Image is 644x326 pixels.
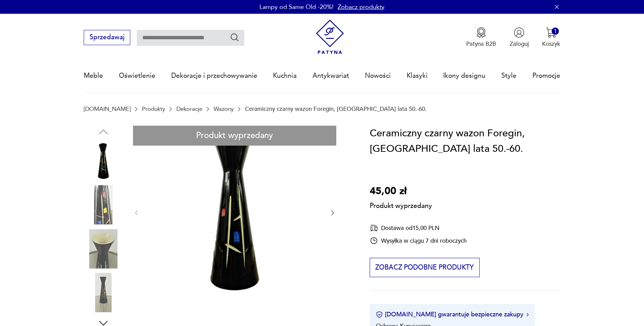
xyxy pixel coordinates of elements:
[376,311,383,318] img: Ikona certyfikatu
[407,60,428,92] a: Klasyki
[313,20,347,54] img: Patyna - sklep z meblami i dekoracjami vintage
[273,60,297,92] a: Kuchnia
[542,27,560,48] button: 1Koszyk
[370,236,467,245] div: Wysyłka w ciągu 7 dni roboczych
[370,224,378,232] img: Ikona dostawy
[514,27,524,38] img: Ikonka użytkownika
[552,28,559,35] div: 1
[370,126,560,157] h1: Ceramiczny czarny wazon Foregin, [GEOGRAPHIC_DATA] lata 50.-60.
[527,313,529,316] img: Ikona strzałki w prawo
[84,60,103,92] a: Meble
[171,60,257,92] a: Dekoracje i przechowywanie
[230,32,240,42] button: Szukaj
[466,40,496,48] p: Patyna B2B
[376,310,529,319] button: [DOMAIN_NAME] gwarantuje bezpieczne zakupy
[214,106,234,112] a: Wazony
[476,27,487,38] img: Ikona medalu
[542,40,560,48] p: Koszyk
[84,30,130,45] button: Sprzedawaj
[365,60,391,92] a: Nowości
[370,199,432,211] p: Produkt wyprzedany
[466,27,496,48] a: Ikona medaluPatyna B2B
[510,40,529,48] p: Zaloguj
[84,106,131,112] a: [DOMAIN_NAME]
[119,60,155,92] a: Oświetlenie
[546,27,556,38] img: Ikona koszyka
[142,106,165,112] a: Produkty
[370,258,480,277] button: Zobacz podobne produkty
[501,60,517,92] a: Style
[313,60,349,92] a: Antykwariat
[176,106,202,112] a: Dekoracje
[245,106,427,112] p: Ceramiczny czarny wazon Foregin, [GEOGRAPHIC_DATA] lata 50.-60.
[510,27,529,48] button: Zaloguj
[370,183,432,199] p: 45,00 zł
[466,27,496,48] button: Patyna B2B
[259,3,334,11] p: Lampy od Same Old -20%!
[84,35,130,41] a: Sprzedawaj
[338,3,385,11] a: Zobacz produkty
[370,224,467,232] div: Dostawa od 15,00 PLN
[443,60,485,92] a: Ikony designu
[532,60,560,92] a: Promocje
